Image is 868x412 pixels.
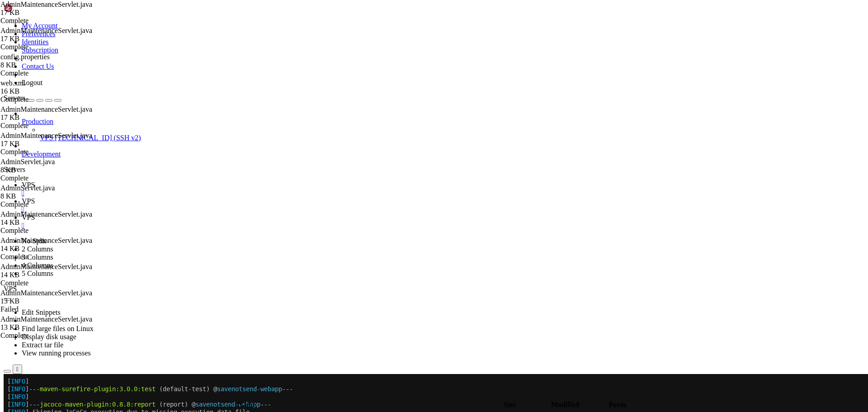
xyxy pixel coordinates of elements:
[4,157,750,165] x-row: [DATE] 12:42:54.345 INFO [main] org.apache.[PERSON_NAME].core.StandardService.startInternal Start...
[4,73,750,81] x-row: [ ] Processing war project
[14,81,22,88] span: FO
[0,122,91,130] div: Complete
[4,104,750,111] x-row: [DATE] 12:42:53.467 INFO [main] org.apache.[PERSON_NAME].startup.VersionLoggerListener.log Comman...
[4,265,750,273] x-row: === Deployment Complete ===
[4,165,90,172] span: ✓ Old deployment removed
[253,50,264,57] span: ---
[4,65,750,73] x-row: [ ] Assembling webapp [savenotsend-webapp] in [/home/savenotsend/target/savenotsend]
[18,119,22,126] span: O
[4,273,300,280] span: ✓ Configuration files backed up to: /tmp/savenotsend_config_backup_20250829_124237
[7,42,11,49] span: I
[4,234,112,242] span: ✓ Restored database.properties
[0,263,92,279] span: AdminMaintenanceServlet.java
[4,27,750,34] x-row: [ ]
[4,219,131,226] span: ℹ️ Restoring configuration files...
[0,271,91,279] div: 14 KB
[134,50,188,57] span: (default-war) @
[4,34,750,42] x-row: [DATE] 12:42:53.466 INFO [main] org.apache.[PERSON_NAME].startup.VersionLoggerListener.log Comman...
[0,227,91,235] div: Complete
[0,210,92,227] span: AdminMaintenanceServlet.java
[156,11,213,19] span: (default-test) @
[4,303,257,311] span: ℹ️ Monitor the logs with: tail -f /opt/tomcat/latest/logs/catalina.out
[4,96,750,104] x-row: [DATE] 12:42:53.467 INFO [main] org.apache.[PERSON_NAME].startup.VersionLoggerListener.log Comman...
[7,50,14,57] span: IN
[4,227,750,234] x-row: [DATE] 12:42:56.589 INFO [main] org.apache.[PERSON_NAME].startup.HostConfig.deployDirectory Deplo...
[87,50,130,57] span: in:3.3.2:war
[25,134,286,142] span: ------------------------------------------------------------------------
[4,311,123,318] span: ℹ️ Test the application at: [URL]
[0,27,92,34] span: AdminMaintenanceServlet.java
[0,315,92,323] span: AdminMaintenanceServlet.java
[0,263,92,270] span: AdminMaintenanceServlet.java
[4,280,750,288] x-row: [DATE] 12:42:56.949 INFO [main] org.apache.coyote.AbstractProtocol.start Starting ProtocolHandler...
[0,43,91,51] div: Complete
[133,342,137,350] div: (34, 44)
[4,250,750,257] x-row: [DATE] 12:42:56.641 INFO [main] org.apache.[PERSON_NAME].startup.HostConfig.deployDirectory Deplo...
[14,88,22,95] span: FO
[4,34,750,42] x-row: [ ] Skipping JaCoCo execution due to missing execution data file.
[4,19,750,27] x-row: [DATE] 12:42:53.462 INFO [main] org.apache.[PERSON_NAME].startup.VersionLoggerListener.log Comman...
[0,0,92,8] span: AdminMaintenanceServlet.java
[7,73,22,80] span: INFO
[7,57,22,65] span: INFO
[4,288,112,295] span: ✓ Configuration files restored
[4,211,105,218] span: ✓ WAR extracted successfully
[4,311,750,319] x-row: [DATE] 12:43:07.077 WARNING [Catalina-utility-1] org.apache.tomcat.util.descriptor.web.WebXml.ord...
[14,50,22,57] span: FO
[14,27,22,34] span: FO
[4,81,750,88] x-row: [ ] Copying webapp resources [/home/savenotsend/src/main/webapp]
[4,4,750,11] x-row: [ ]
[0,279,91,287] div: Complete
[4,173,750,180] x-row: Deploying new WAR file...
[0,184,91,200] span: AdminServlet.java
[235,27,250,34] span: weba
[36,27,130,34] span: jacoco-maven-plugin:0.8.8:
[257,27,268,34] span: ---
[4,134,750,142] x-row: [ ]
[4,57,750,65] x-row: [ ] Packaging webapp
[4,334,243,341] span: ℹ️ Backup location: /tmp/savenotsend_config_backup_20250829_124237
[0,331,91,340] div: Complete
[4,150,221,157] span: ✓ WAR file created: /home/savenotsend/target/savenotsend.war
[4,88,750,96] x-row: [DATE] 12:42:53.467 INFO [main] org.apache.[PERSON_NAME].startup.VersionLoggerListener.log Comman...
[7,96,14,103] span: IN
[4,119,750,127] x-row: [ ] Total time: 6.657 s
[156,27,192,34] span: (report) @
[4,127,750,134] x-row: [DATE] 12:42:53.471 INFO [main] org.apache.[PERSON_NAME].core.AprLifecycleListener.lifecycleEvent...
[4,65,750,73] x-row: [DATE] 12:42:53.466 INFO [main] org.apache.[PERSON_NAME].startup.VersionLoggerListener.log Comman...
[0,158,55,166] span: AdminServlet.java
[4,50,750,57] x-row: [ ]
[0,9,91,17] div: 17 KB
[0,132,92,139] span: AdminMaintenanceServlet.java
[4,327,192,334] span: ℹ️ If there are issues, you can restore from backup:
[4,319,750,327] x-row: ----------------------------------------------
[4,303,750,311] x-row: [DATE] 12:43:06.959 INFO [Catalina-utility-1] org.apache.[PERSON_NAME].core.StandardContext.reloa...
[36,50,87,57] span: maven-war-plug
[0,174,91,182] div: Complete
[4,180,750,188] x-row: [DATE] 12:42:54.944 WARNING [main] org.apache.tomcat.util.descriptor.web.WebXml.orderWebFragments...
[4,104,750,111] x-row: [ ]
[4,196,80,203] span: ℹ️ Starting Tomcat...
[7,134,22,142] span: INFO
[25,111,286,118] span: ------------------------------------------------------------------------
[0,79,26,87] span: web.xml
[7,34,11,42] span: I
[4,296,750,303] x-row: [DATE] 12:43:06.957 INFO [Catalina-utility-1] org.apache.[PERSON_NAME].startup.HostConfig.reload ...
[0,166,91,174] div: 8 KB
[130,27,152,34] span: report
[4,242,750,250] x-row: ms
[4,57,750,65] x-row: [DATE] 12:42:53.466 INFO [main] org.apache.[PERSON_NAME].startup.VersionLoggerListener.log Comman...
[0,315,92,331] span: AdminMaintenanceServlet.java
[0,27,92,43] span: AdminMaintenanceServlet.java
[4,211,750,219] x-row: [DATE] 12:42:56.519 INFO [main] org.apache.[PERSON_NAME].startup.HostConfig.deployDirectory Deplo...
[0,184,55,192] span: AdminServlet.java
[0,0,92,17] span: AdminMaintenanceServlet.java
[278,11,289,19] span: ---
[0,289,92,305] span: AdminMaintenanceServlet.java
[4,188,750,196] x-row: ----------------------------------------------
[4,81,750,88] x-row: [DATE] 12:42:53.466 INFO [main] org.apache.[PERSON_NAME].startup.VersionLoggerListener.log Comman...
[4,204,138,211] span: ℹ️ Waiting for WAR to be extracted...
[4,73,750,81] x-row: [DATE] 12:42:53.466 INFO [main] org.apache.[PERSON_NAME].startup.VersionLoggerListener.log Comman...
[14,96,22,103] span: FO
[0,237,92,244] span: AdminMaintenanceServlet.java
